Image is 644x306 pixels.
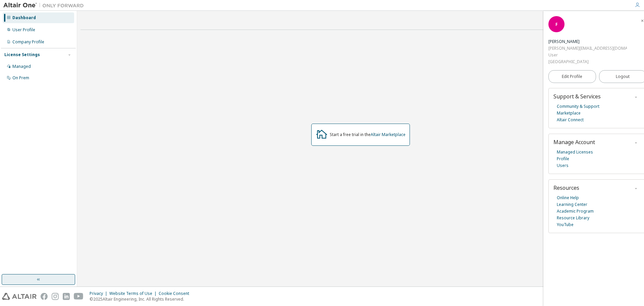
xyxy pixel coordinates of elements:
[548,52,627,58] div: User
[74,293,84,300] img: youtube.svg
[557,156,569,162] a: Profile
[12,15,36,20] div: Dashboard
[557,208,594,215] a: Academic Program
[4,52,40,57] div: License Settings
[557,194,579,201] a: Online Help
[553,184,579,191] span: Resources
[3,2,87,9] img: Altair One
[557,117,584,123] a: Altair Connect
[371,132,406,137] a: Altair Marketplace
[562,74,582,79] span: Edit Profile
[557,221,574,228] a: YouTube
[557,103,599,110] a: Community & Support
[330,132,406,137] div: Start a free trial in the
[557,215,589,221] a: Resource Library
[159,291,193,296] div: Cookie Consent
[90,291,109,296] div: Privacy
[557,162,569,169] a: Users
[548,38,627,45] div: Francisco Primo
[109,291,159,296] div: Website Terms of Use
[553,138,595,146] span: Manage Account
[557,149,593,156] a: Managed Licenses
[12,75,29,81] div: On Prem
[555,21,558,27] span: F
[557,201,587,208] a: Learning Center
[548,45,627,52] div: [PERSON_NAME][EMAIL_ADDRESS][DOMAIN_NAME]
[52,293,59,300] img: instagram.svg
[553,93,601,100] span: Support & Services
[548,70,596,83] a: Edit Profile
[90,296,193,302] p: © 2025 Altair Engineering, Inc. All Rights Reserved.
[63,293,70,300] img: linkedin.svg
[12,64,31,69] div: Managed
[616,73,630,80] span: Logout
[2,293,37,300] img: altair_logo.svg
[12,39,44,45] div: Company Profile
[12,27,35,33] div: User Profile
[557,110,581,117] a: Marketplace
[548,58,627,65] div: [GEOGRAPHIC_DATA]
[41,293,48,300] img: facebook.svg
